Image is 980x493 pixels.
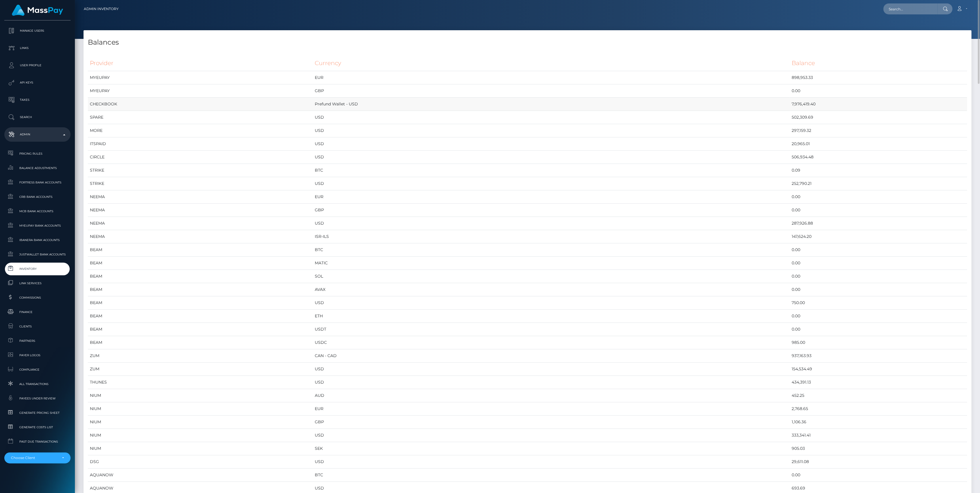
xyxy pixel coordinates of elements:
[790,151,967,164] td: 506,934.48
[7,424,68,431] span: Generate Costs List
[313,98,790,111] td: Prefund Wallet - USD
[7,208,68,215] span: MCB Bank Accounts
[4,110,71,124] a: Search
[88,257,313,270] td: BEAM
[4,191,71,203] a: CRB Bank Accounts
[7,251,68,258] span: JustWallet Bank Accounts
[88,37,967,48] h4: Balances
[4,306,71,318] a: Finance
[790,190,967,204] td: 0.00
[88,111,313,124] td: SPARE
[88,455,313,469] td: DSG
[313,84,790,98] td: GBP
[4,176,71,189] a: Fortress Bank Accounts
[7,222,68,229] span: MyEUPay Bank Accounts
[790,469,967,482] td: 0.00
[88,151,313,164] td: CIRCLE
[313,177,790,190] td: USD
[4,205,71,217] a: MCB Bank Accounts
[313,349,790,363] td: CAN - CAD
[313,164,790,177] td: BTC
[88,190,313,204] td: NEEMA
[88,243,313,257] td: BEAM
[313,283,790,296] td: AVAX
[4,162,71,174] a: Balance Adjustments
[4,127,71,142] a: Admin
[313,376,790,389] td: USD
[313,137,790,151] td: USD
[790,257,967,270] td: 0.00
[4,407,71,419] a: Generate Pricing Sheet
[313,336,790,349] td: USDC
[313,204,790,217] td: GBP
[4,93,71,107] a: Taxes
[88,376,313,389] td: THUNES
[313,257,790,270] td: MATIC
[790,84,967,98] td: 0.00
[4,421,71,433] a: Generate Costs List
[4,378,71,390] a: All Transactions
[7,309,68,315] span: Finance
[88,442,313,455] td: NIUM
[4,452,71,463] button: Choose Client
[790,363,967,376] td: 154,534.49
[7,381,68,387] span: All Transactions
[4,41,71,55] a: Links
[88,270,313,283] td: BEAM
[790,310,967,323] td: 0.00
[790,402,967,416] td: 2,768.65
[4,248,71,261] a: JustWallet Bank Accounts
[7,194,68,200] span: CRB Bank Accounts
[313,55,790,71] th: Currency
[313,429,790,442] td: USD
[12,5,63,16] img: MassPay Logo
[88,217,313,230] td: NEEMA
[88,416,313,429] td: NIUM
[313,402,790,416] td: EUR
[4,263,71,275] a: Inventory
[7,337,68,344] span: Partners
[313,389,790,402] td: AUD
[4,234,71,246] a: Ibanera Bank Accounts
[4,219,71,232] a: MyEUPay Bank Accounts
[790,296,967,310] td: 750.00
[4,435,71,448] a: Past Due Transactions
[790,177,967,190] td: 252,790.21
[790,164,967,177] td: 0.09
[313,151,790,164] td: USD
[883,3,937,14] input: Search...
[88,177,313,190] td: STRIKE
[4,75,71,90] a: API Keys
[790,442,967,455] td: 905.03
[88,296,313,310] td: BEAM
[88,71,313,84] td: MYEUPAY
[7,323,68,330] span: Clients
[7,409,68,416] span: Generate Pricing Sheet
[7,179,68,186] span: Fortress Bank Accounts
[790,389,967,402] td: 452.25
[88,84,313,98] td: MYEUPAY
[313,217,790,230] td: USD
[88,137,313,151] td: ITSPAID
[88,429,313,442] td: NIUM
[313,455,790,469] td: USD
[790,283,967,296] td: 0.00
[790,124,967,137] td: 297,159.32
[790,111,967,124] td: 502,309.69
[4,363,71,376] a: Compliance
[313,230,790,243] td: ISR-ILS
[790,230,967,243] td: 147,624.20
[88,469,313,482] td: AQUANOW
[790,98,967,111] td: 7,976,419.40
[84,3,119,15] a: Admin Inventory
[7,150,68,157] span: Pricing Rules
[7,438,68,445] span: Past Due Transactions
[7,395,68,402] span: Payees under Review
[313,190,790,204] td: EUR
[7,294,68,301] span: Commissions
[313,111,790,124] td: USD
[313,469,790,482] td: BTC
[790,376,967,389] td: 434,391.13
[790,217,967,230] td: 287,926.88
[790,55,967,71] th: Balance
